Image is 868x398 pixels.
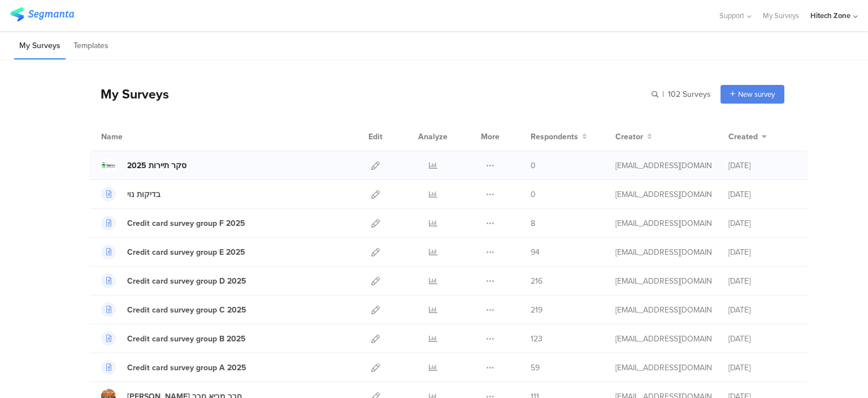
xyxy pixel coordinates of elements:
span: 94 [531,246,540,258]
a: Credit card survey group A 2025 [101,360,246,375]
a: Credit card survey group F 2025 [101,216,245,230]
button: Respondents [531,131,587,143]
div: miri.gz@htzone.co.il [615,333,711,345]
div: More [478,122,502,151]
div: Edit [363,122,388,151]
div: miri.gz@htzone.co.il [615,217,711,229]
li: Templates [68,33,114,59]
button: Creator [615,131,652,143]
div: miri.gz@htzone.co.il [615,362,711,374]
div: [DATE] [728,333,796,345]
div: [DATE] [728,217,796,229]
span: 123 [531,333,542,345]
span: Created [728,131,758,143]
div: My Surveys [89,84,169,104]
div: [DATE] [728,275,796,287]
a: סקר תיירות 2025 [101,158,186,173]
div: miri.gz@htzone.co.il [615,246,711,258]
span: 8 [531,217,535,229]
span: New survey [738,89,775,100]
div: miri.gz@htzone.co.il [615,275,711,287]
span: Creator [615,131,643,143]
div: Credit card survey group A 2025 [127,362,246,374]
span: 216 [531,275,542,287]
div: Credit card survey group E 2025 [127,246,245,258]
div: [DATE] [728,304,796,316]
span: | [661,88,666,100]
a: בדיקות נוי [101,187,160,202]
a: Credit card survey group D 2025 [101,273,246,288]
div: סקר תיירות 2025 [127,160,186,172]
div: Name [101,131,169,143]
div: [DATE] [728,362,796,374]
div: Credit card survey group B 2025 [127,333,246,345]
span: 0 [531,189,536,200]
a: Credit card survey group B 2025 [101,331,246,346]
div: בדיקות נוי [127,189,160,200]
span: 219 [531,304,542,316]
div: miri.gz@htzone.co.il [615,189,711,200]
li: My Surveys [14,33,66,59]
div: Hitech Zone [810,10,850,21]
span: 0 [531,160,536,172]
div: Credit card survey group D 2025 [127,275,246,287]
div: Credit card survey group F 2025 [127,217,245,229]
div: Analyze [416,122,450,151]
img: segmanta logo [10,7,74,22]
div: miri.gz@htzone.co.il [615,304,711,316]
button: Created [728,131,767,143]
span: Respondents [531,131,578,143]
div: [DATE] [728,246,796,258]
div: [DATE] [728,189,796,200]
div: miri.gz@htzone.co.il [615,160,711,172]
div: Credit card survey group C 2025 [127,304,246,316]
div: [DATE] [728,160,796,172]
span: Support [719,10,744,21]
a: Credit card survey group E 2025 [101,245,245,259]
span: 59 [531,362,540,374]
span: 102 Surveys [668,88,711,100]
a: Credit card survey group C 2025 [101,302,246,317]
